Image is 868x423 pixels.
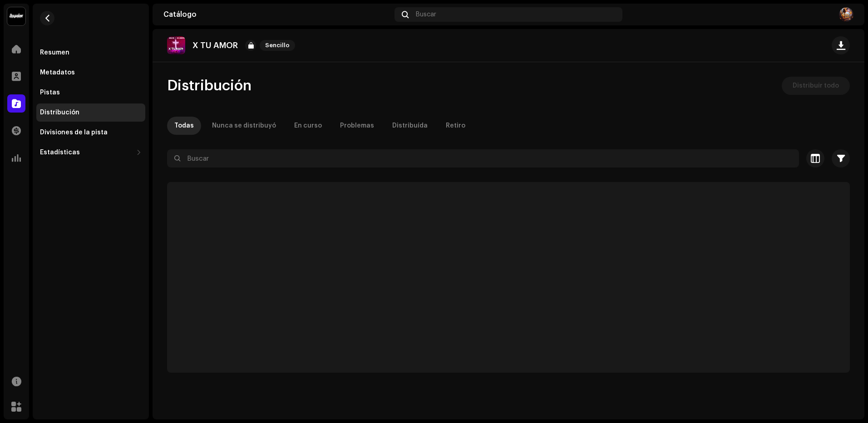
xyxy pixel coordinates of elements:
[167,149,799,167] input: Buscar
[392,117,428,135] div: Distribuída
[40,149,80,156] div: Estadísticas
[36,64,145,82] re-m-nav-item: Metadatos
[36,143,145,162] re-m-nav-dropdown: Estadísticas
[40,49,69,56] div: Resumen
[793,77,839,95] span: Distribuir todo
[294,117,322,135] div: En curso
[40,69,75,76] div: Metadatos
[192,41,238,50] p: X TU AMOR
[167,77,252,95] span: Distribución
[446,117,465,135] div: Retiro
[782,77,850,95] button: Distribuir todo
[839,7,853,22] img: 3296c135-750e-465b-85d3-29d23e6ee6b5
[36,44,145,62] re-m-nav-item: Resumen
[340,117,374,135] div: Problemas
[40,89,60,96] div: Pistas
[260,40,295,51] span: Sencillo
[36,123,145,142] re-m-nav-item: Divisiones de la pista
[167,36,185,54] img: 793b947c-3225-4a41-a4bd-e00977ca7bc1
[416,11,436,18] span: Buscar
[163,11,391,18] div: Catálogo
[174,117,194,135] div: Todas
[40,109,79,116] div: Distribución
[40,129,108,136] div: Divisiones de la pista
[212,117,276,135] div: Nunca se distribuyó
[36,103,145,122] re-m-nav-item: Distribución
[36,84,145,102] re-m-nav-item: Pistas
[7,7,25,25] img: 10370c6a-d0e2-4592-b8a2-38f444b0ca44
